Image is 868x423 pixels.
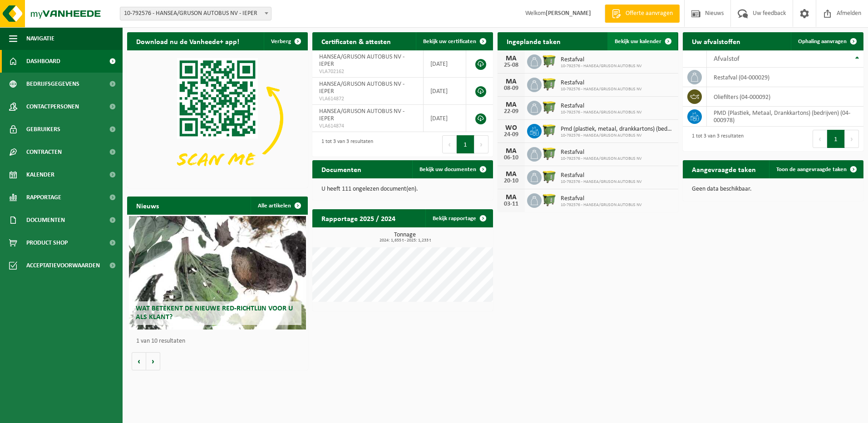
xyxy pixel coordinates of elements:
button: Next [845,130,859,148]
span: HANSEA/GRUSON AUTOBUS NV - IEPER [319,108,404,122]
span: Gebruikers [26,118,60,141]
span: 10-792576 - HANSEA/GRUSON AUTOBUS NV [561,133,674,138]
span: Restafval [561,195,642,202]
td: [DATE] [424,50,466,78]
div: MA [502,194,520,201]
span: VLA614872 [319,95,416,103]
button: Volgende [146,352,160,370]
span: Contracten [26,141,62,163]
span: VLA702162 [319,68,416,75]
img: WB-1100-HPE-GN-50 [542,99,557,115]
button: Previous [442,135,457,153]
span: Wat betekent de nieuwe RED-richtlijn voor u als klant? [136,305,293,321]
p: 1 van 10 resultaten [136,338,303,344]
td: restafval (04-000029) [707,68,863,87]
img: Download de VHEPlus App [127,50,308,186]
span: Ophaling aanvragen [798,39,847,44]
span: Bekijk uw kalender [615,39,661,44]
img: WB-1100-HPE-GN-50 [542,76,557,92]
a: Bekijk rapportage [425,209,492,227]
span: Restafval [561,79,642,87]
img: WB-1100-HPE-GN-50 [542,53,557,69]
button: Verberg [264,32,307,50]
span: 10-792576 - HANSEA/GRUSON AUTOBUS NV [561,156,642,162]
img: WB-1100-HPE-GN-50 [542,192,557,207]
a: Bekijk uw documenten [412,160,492,178]
div: 24-09 [502,132,520,138]
span: 2024: 1,655 t - 2025: 1,233 t [317,238,493,243]
div: 06-10 [502,155,520,161]
h2: Uw afvalstoffen [683,32,750,50]
img: WB-1100-HPE-GN-50 [542,146,557,161]
div: MA [502,148,520,155]
span: VLA614874 [319,123,416,130]
div: 22-09 [502,108,520,115]
span: 10-792576 - HANSEA/GRUSON AUTOBUS NV [561,64,642,69]
span: Verberg [271,39,291,44]
td: [DATE] [424,78,466,105]
h2: Certificaten & attesten [312,32,400,50]
span: Documenten [26,209,65,231]
button: Next [474,135,488,153]
td: [DATE] [424,105,466,132]
div: 1 tot 3 van 3 resultaten [317,134,373,154]
span: Offerte aanvragen [623,9,675,18]
span: 10-792576 - HANSEA/GRUSON AUTOBUS NV - IEPER [120,7,271,20]
span: Restafval [561,56,642,64]
span: Kalender [26,163,54,186]
div: MA [502,101,520,108]
span: Toon de aangevraagde taken [776,167,847,172]
img: WB-1100-HPE-GN-50 [542,169,557,184]
span: HANSEA/GRUSON AUTOBUS NV - IEPER [319,81,404,95]
h2: Aangevraagde taken [683,160,765,178]
div: 25-08 [502,62,520,69]
span: Contactpersonen [26,95,79,118]
a: Toon de aangevraagde taken [769,160,863,178]
button: Previous [813,130,827,148]
a: Bekijk uw certificaten [416,32,492,50]
div: MA [502,55,520,62]
span: Pmd (plastiek, metaal, drankkartons) (bedrijven) [561,126,674,133]
div: 20-10 [502,178,520,184]
span: Restafval [561,103,642,110]
h2: Ingeplande taken [498,32,570,50]
p: Geen data beschikbaar. [692,186,854,192]
div: 1 tot 3 van 3 resultaten [687,129,744,149]
img: WB-1100-HPE-GN-50 [542,123,557,138]
div: MA [502,78,520,85]
span: Afvalstof [714,55,740,63]
span: 10-792576 - HANSEA/GRUSON AUTOBUS NV [561,110,642,115]
h2: Nieuws [127,197,168,214]
a: Offerte aanvragen [605,5,680,23]
span: 10-792576 - HANSEA/GRUSON AUTOBUS NV - IEPER [120,7,271,20]
span: Navigatie [26,27,54,50]
h2: Rapportage 2025 / 2024 [312,209,404,227]
button: 1 [827,130,845,148]
button: 1 [457,135,474,153]
h2: Download nu de Vanheede+ app! [127,32,248,50]
strong: [PERSON_NAME] [546,10,591,17]
span: Restafval [561,149,642,156]
span: Bekijk uw certificaten [423,39,476,44]
span: 10-792576 - HANSEA/GRUSON AUTOBUS NV [561,179,642,185]
p: U heeft 111 ongelezen document(en). [321,186,484,192]
a: Bekijk uw kalender [607,32,677,50]
span: 10-792576 - HANSEA/GRUSON AUTOBUS NV [561,202,642,208]
div: WO [502,124,520,132]
h2: Documenten [312,160,370,178]
span: Dashboard [26,50,60,73]
div: MA [502,171,520,178]
div: 08-09 [502,85,520,92]
span: Product Shop [26,231,68,254]
div: 03-11 [502,201,520,207]
span: HANSEA/GRUSON AUTOBUS NV - IEPER [319,54,404,68]
span: Acceptatievoorwaarden [26,254,100,277]
span: 10-792576 - HANSEA/GRUSON AUTOBUS NV [561,87,642,92]
td: PMD (Plastiek, Metaal, Drankkartons) (bedrijven) (04-000978) [707,107,863,127]
span: Rapportage [26,186,61,209]
button: Vorige [132,352,146,370]
a: Ophaling aanvragen [791,32,863,50]
h3: Tonnage [317,232,493,243]
td: oliefilters (04-000092) [707,87,863,107]
a: Alle artikelen [251,197,307,215]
